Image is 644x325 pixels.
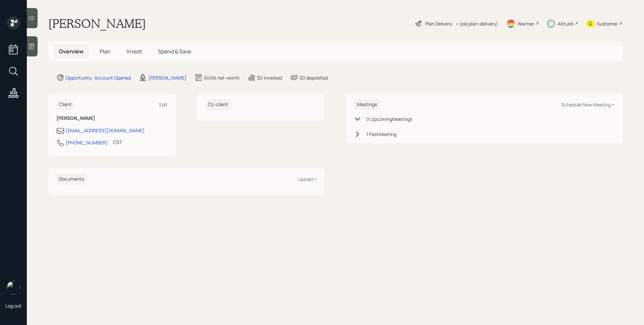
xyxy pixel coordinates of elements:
h6: Client [56,99,74,110]
div: Altruist [558,20,574,27]
div: Upload + [298,176,317,182]
div: Kustomer [597,20,618,27]
div: Plan Delivery [425,20,452,27]
span: Plan [100,48,111,55]
div: [PHONE_NUMBER] [66,139,108,146]
div: Warmer [518,20,534,27]
h6: [PERSON_NAME] [56,115,168,121]
span: Overview [59,48,84,55]
h6: Documents [56,174,87,185]
h1: [PERSON_NAME] [48,16,146,31]
div: CST [113,139,122,146]
div: [PERSON_NAME] [148,74,186,81]
div: [EMAIL_ADDRESS][DOMAIN_NAME] [66,127,145,134]
div: $0 invested [257,74,282,81]
div: 1 Past Meeting [366,131,396,138]
div: 0 Upcoming Meeting s [366,115,412,123]
div: $410k net-worth [204,74,239,81]
div: Opportunity · Account Opened [66,74,131,81]
span: Spend & Save [158,48,191,55]
img: james-distasi-headshot.png [7,281,20,294]
div: Schedule New Meeting + [561,101,614,108]
div: $0 deposited [300,74,328,81]
span: Invest [127,48,142,55]
div: Edit [159,101,168,108]
div: • (old plan-delivery) [455,20,498,27]
h6: Meetings [354,99,380,110]
div: Log out [5,303,21,309]
h6: Co-client [205,99,231,110]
